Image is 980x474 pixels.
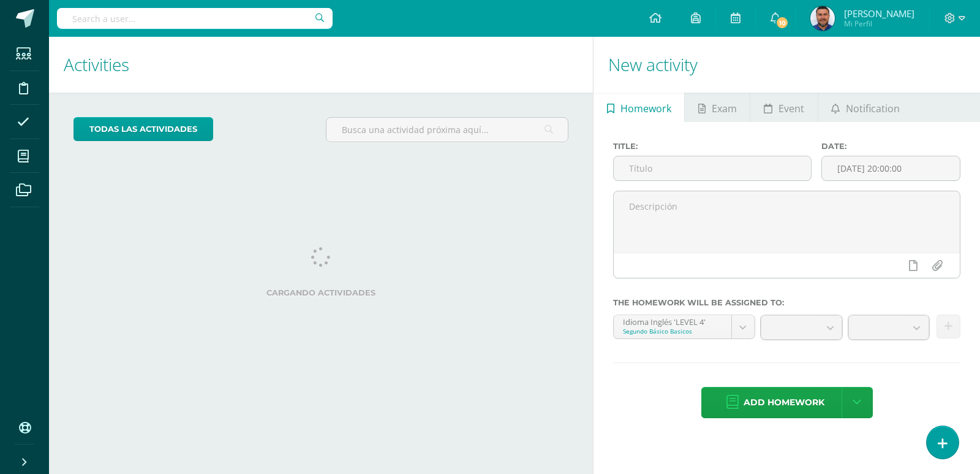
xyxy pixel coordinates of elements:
[775,16,789,29] span: 10
[57,8,333,29] input: Search a user…
[822,156,960,180] input: Fecha de entrega
[744,388,824,418] span: Add homework
[326,118,568,142] input: Busca una actividad próxima aquí...
[685,93,750,122] a: Exam
[73,288,568,297] label: Cargando actividades
[614,156,811,180] input: Título
[614,315,755,338] a: Idioma Inglés 'LEVEL 4'Segundo Básico Basicos
[608,37,965,93] h1: New activity
[818,93,913,122] a: Notification
[594,93,684,122] a: Homework
[620,94,671,123] span: Homework
[623,315,722,327] div: Idioma Inglés 'LEVEL 4'
[846,94,900,123] span: Notification
[613,298,960,307] label: The homework will be assigned to:
[73,117,213,141] a: todas las Actividades
[613,142,812,151] label: Title:
[64,37,578,93] h1: Activities
[750,93,817,122] a: Event
[623,327,722,335] div: Segundo Básico Basicos
[810,6,835,31] img: 1e40cb41d2dde1487ece8400d40bf57c.png
[844,7,914,20] span: [PERSON_NAME]
[821,142,960,151] label: Date:
[844,18,914,29] span: Mi Perfil
[778,94,804,123] span: Event
[712,94,737,123] span: Exam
